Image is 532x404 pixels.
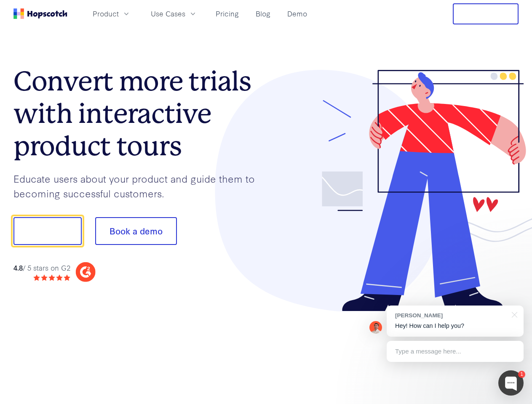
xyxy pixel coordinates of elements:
a: Home [13,8,67,19]
h1: Convert more trials with interactive product tours [13,65,266,162]
button: Free Trial [453,3,519,24]
button: Book a demo [95,217,177,245]
button: Product [88,7,136,21]
a: Pricing [212,7,242,21]
img: Mark Spera [369,321,382,334]
p: Educate users about your product and guide them to becoming successful customers. [13,171,266,200]
a: Blog [252,7,274,21]
button: Use Cases [146,7,202,21]
div: [PERSON_NAME] [395,311,507,319]
div: Type a message here... [387,341,524,362]
div: / 5 stars on G2 [13,263,70,273]
p: Hey! How can I help you? [395,322,515,330]
strong: 4.8 [13,263,23,272]
a: Demo [284,7,310,21]
div: 1 [518,371,525,378]
button: Show me! [13,217,82,245]
span: Use Cases [151,8,185,19]
span: Product [93,8,119,19]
